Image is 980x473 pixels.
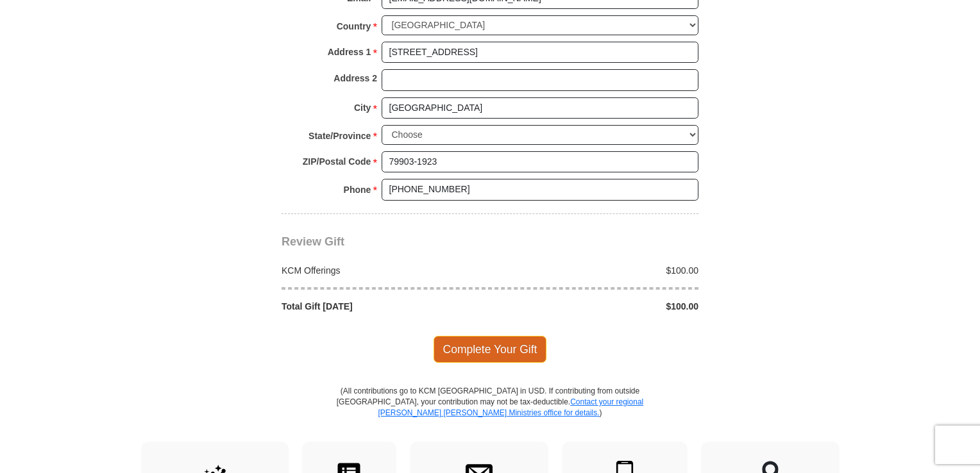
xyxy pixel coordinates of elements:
[337,17,371,35] strong: Country
[308,127,371,145] strong: State/Province
[328,43,371,61] strong: Address 1
[336,386,644,442] p: (All contributions go to KCM [GEOGRAPHIC_DATA] in USD. If contributing from outside [GEOGRAPHIC_D...
[303,153,371,170] strong: ZIP/Postal Code
[490,300,705,313] div: $100.00
[490,264,705,277] div: $100.00
[344,181,371,199] strong: Phone
[282,235,344,248] span: Review Gift
[334,69,377,87] strong: Address 2
[354,99,371,117] strong: City
[275,264,491,277] div: KCM Offerings
[434,336,547,363] span: Complete Your Gift
[275,300,491,313] div: Total Gift [DATE]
